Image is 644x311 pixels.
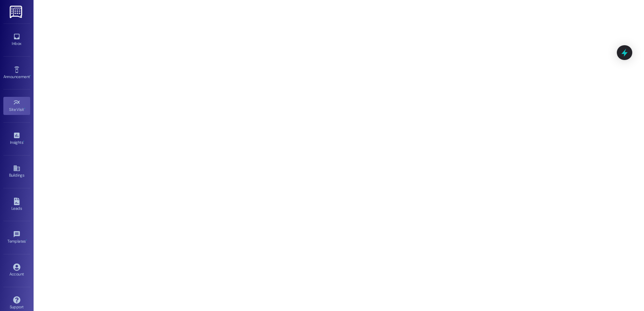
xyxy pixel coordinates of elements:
a: Buildings [3,163,30,181]
a: Insights • [3,130,30,148]
a: Account [3,261,30,279]
a: Templates • [3,229,30,247]
img: ResiDesk Logo [10,6,23,18]
span: • [23,139,24,144]
a: Leads [3,196,30,214]
a: Inbox [3,31,30,49]
span: • [24,106,25,111]
span: • [30,73,31,78]
a: Site Visit • [3,97,30,115]
span: • [26,238,27,243]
